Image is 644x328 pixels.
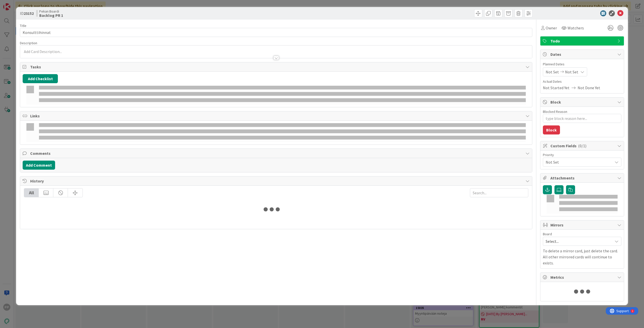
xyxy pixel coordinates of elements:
div: 1 [26,2,27,6]
input: Search... [470,188,528,197]
span: Links [30,113,523,119]
p: To delete a mirror card, just delete the card. All other mirrored cards will continue to exists. [543,248,621,266]
button: Add Comment [23,161,55,170]
button: Block [543,125,560,134]
button: Add Checklist [23,74,58,83]
input: type card name here... [20,28,532,37]
div: Priority [543,153,621,157]
label: Blocked Reason [543,109,567,114]
span: Planned Dates [543,62,621,67]
span: Custom Fields [550,143,615,149]
span: Not Set [546,159,610,166]
span: ( 0/1 ) [578,143,586,148]
span: Pekan Boardi [39,9,63,13]
span: Dates [550,51,615,57]
span: Comments [30,150,523,156]
span: Mirrors [550,222,615,228]
span: Block [550,99,615,105]
span: Not Set [565,69,578,75]
b: Backlog PR 1 [39,13,63,17]
span: Description [20,41,37,45]
span: Support [11,1,23,7]
span: Tasks [30,64,523,70]
span: Not Started Yet [543,85,570,91]
span: Not Done Yet [578,85,600,91]
span: Board [543,232,552,236]
span: Attachments [550,175,615,181]
label: Title [20,23,26,28]
span: ID [20,10,34,16]
span: Select... [546,238,610,245]
span: Metrics [550,274,615,280]
div: All [24,189,39,197]
span: Watchers [568,25,584,31]
span: History [30,178,523,184]
b: 23152 [24,11,34,16]
span: Todo [550,38,615,44]
span: Actual Dates [543,79,621,84]
span: Owner [546,25,557,31]
span: Not Set [546,69,559,75]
